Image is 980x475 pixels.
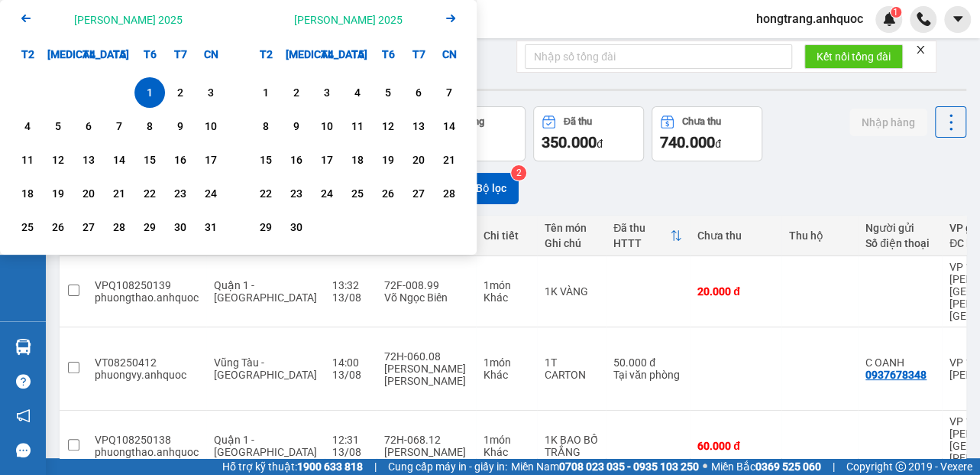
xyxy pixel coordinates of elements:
div: Choose Thứ Hai, tháng 09 29 2025. It's available. [251,212,281,242]
div: 8 [139,117,160,135]
button: Nhập hàng [849,109,927,136]
div: 19 [377,151,399,169]
div: [PERSON_NAME] [384,446,468,458]
div: Choose Thứ Hai, tháng 08 18 2025. It's available. [12,178,43,209]
div: VT08250412 [95,356,199,369]
div: 27 [78,218,99,236]
img: icon-new-feature [882,12,896,26]
div: 1 [139,83,160,102]
div: 11 [17,151,38,169]
div: 29 [139,218,160,236]
button: caret-down [944,6,971,33]
div: 23 [286,184,307,203]
span: copyright [895,461,906,472]
div: Choose Thứ Ba, tháng 08 19 2025. It's available. [43,178,73,209]
div: VPQ108250138 [95,434,199,446]
div: Chưa thu [697,229,774,242]
div: Khác [484,369,529,381]
div: 29 [255,218,277,236]
div: 19 [47,184,69,203]
div: 6 [78,117,99,135]
div: Choose Thứ Sáu, tháng 08 29 2025. It's available. [134,212,165,242]
div: Choose Thứ Bảy, tháng 08 30 2025. It's available. [165,212,196,242]
div: Choose Thứ Năm, tháng 08 7 2025. It's available. [104,111,134,142]
span: 1 [893,7,898,18]
div: Choose Thứ Hai, tháng 08 11 2025. It's available. [12,145,43,175]
span: close [915,44,926,55]
div: Chưa thu [682,116,721,127]
div: Selected start date. Thứ Sáu, tháng 08 1 2025. It's available. [134,77,165,108]
strong: 1900 633 818 [297,460,363,473]
span: caret-down [951,12,965,26]
div: Đã thu [613,222,670,234]
div: 4 [347,83,368,102]
div: Choose Thứ Tư, tháng 08 27 2025. It's available. [73,212,104,242]
div: 30 [286,218,307,236]
img: phone-icon [917,12,930,26]
div: Choose Thứ Hai, tháng 09 1 2025. It's available. [251,77,281,108]
div: 13 [408,117,429,135]
div: Choose Thứ Sáu, tháng 09 19 2025. It's available. [373,145,403,175]
div: 8 [255,117,277,135]
div: 1K VÀNG [545,285,598,298]
div: T4 [312,39,342,70]
div: Choose Thứ Hai, tháng 08 4 2025. It's available. [12,111,43,142]
div: CN [434,39,464,70]
div: [MEDICAL_DATA] [281,39,312,70]
div: 3 [200,83,222,102]
div: 30 [170,218,191,236]
span: Vũng Tàu - [GEOGRAPHIC_DATA] [214,356,317,381]
div: Chi tiết [484,229,529,242]
div: T2 [12,39,43,70]
button: Kết nối tổng đài [804,44,903,69]
span: đ [715,138,721,150]
div: 13/08 [332,369,369,381]
div: T6 [134,39,165,70]
div: 20 [408,151,429,169]
div: 17 [200,151,222,169]
div: 1K BAO BỐ TRẮNG [545,434,598,458]
div: Choose Thứ Hai, tháng 09 22 2025. It's available. [251,178,281,209]
span: hongtrang.anhquoc [744,9,875,28]
div: T5 [104,39,134,70]
div: Choose Chủ Nhật, tháng 09 21 2025. It's available. [434,145,464,175]
span: | [833,458,835,475]
img: warehouse-icon [15,339,31,355]
div: Choose Thứ Ba, tháng 09 9 2025. It's available. [281,111,312,142]
div: Choose Thứ Ba, tháng 09 2 2025. It's available. [281,77,312,108]
div: 13/08 [332,291,369,304]
span: Miền Nam [511,458,699,475]
div: Choose Thứ Bảy, tháng 09 27 2025. It's available. [403,178,434,209]
div: Choose Thứ Sáu, tháng 09 26 2025. It's available. [373,178,403,209]
div: 27 [408,184,429,203]
div: 15 [255,151,277,169]
div: 2 [286,83,307,102]
div: 20.000 đ [697,285,774,298]
div: 1 món [484,356,529,369]
div: Choose Thứ Tư, tháng 08 13 2025. It's available. [73,145,104,175]
div: [PERSON_NAME] 2025 [294,12,403,28]
div: 14 [108,151,130,169]
button: Chưa thu740.000đ [652,106,762,161]
div: 13:32 [332,279,369,291]
div: 18 [17,184,38,203]
div: 72H-060.08 [384,350,468,363]
button: Đã thu350.000đ [533,106,644,161]
div: 3 [316,83,338,102]
div: Choose Thứ Năm, tháng 09 11 2025. It's available. [342,111,373,142]
div: Choose Thứ Ba, tháng 08 12 2025. It's available. [43,145,73,175]
div: Choose Thứ Bảy, tháng 08 9 2025. It's available. [165,111,196,142]
div: 24 [200,184,222,203]
div: HTTT [613,237,670,249]
div: 1T CARTON [545,356,598,381]
div: 60.000 đ [697,440,774,452]
div: 1 [255,83,277,102]
div: 23 [170,184,191,203]
span: ⚪️ [703,464,707,470]
div: Choose Chủ Nhật, tháng 08 10 2025. It's available. [196,111,226,142]
div: Võ Ngọc Biên [384,291,468,304]
div: Choose Thứ Ba, tháng 08 5 2025. It's available. [43,111,73,142]
div: Choose Thứ Năm, tháng 08 14 2025. It's available. [104,145,134,175]
span: 740.000 [660,133,715,151]
span: 350.000 [542,133,597,151]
